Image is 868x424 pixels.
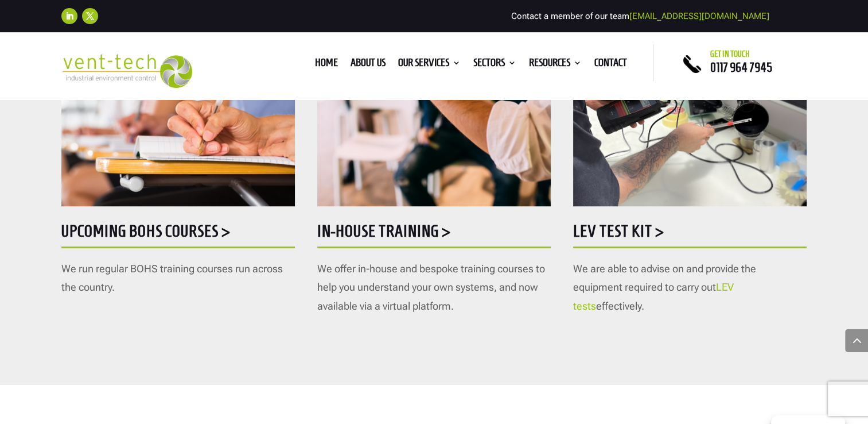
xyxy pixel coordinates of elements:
p: We run regular BOHS training courses run across the country. [61,260,295,297]
span: We are able to advise on and provide the equipment required to carry out effectively. [573,263,756,312]
a: Our Services [398,59,461,71]
a: Follow on X [82,8,98,24]
span: We offer in-house and bespoke training courses to help you understand your own systems, and now a... [317,263,545,312]
span: Get in touch [710,49,750,59]
h5: In-house training > [317,223,551,245]
a: Resources [529,59,582,71]
h5: LEV Test Kit > [573,223,807,245]
a: [EMAIL_ADDRESS][DOMAIN_NAME] [629,11,769,21]
img: 2023-09-27T08_35_16.549ZVENT-TECH---Clear-background [61,54,193,88]
a: Home [315,59,338,71]
a: About us [351,59,386,71]
a: 0117 964 7945 [710,60,772,74]
a: LEV tests [573,281,734,311]
h5: Upcoming BOHS courses > [61,223,295,245]
a: Contact [594,59,627,71]
a: Follow on LinkedIn [61,8,77,24]
a: Sectors [473,59,516,71]
span: Contact a member of our team [511,11,769,21]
